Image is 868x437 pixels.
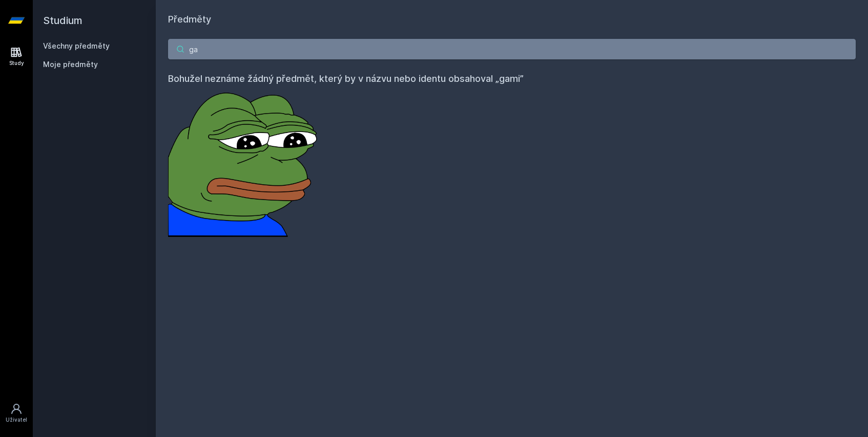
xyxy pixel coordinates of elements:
div: Study [9,59,24,67]
a: Study [2,41,31,72]
a: Všechny předměty [43,41,110,50]
div: Uživatel [6,416,27,424]
a: Uživatel [2,398,31,429]
input: Název nebo ident předmětu… [168,39,856,59]
span: Moje předměty [43,59,98,70]
h4: Bohužel neznáme žádný předmět, který by v názvu nebo identu obsahoval „gami” [168,72,856,86]
h1: Předměty [168,12,856,27]
img: error_picture.png [168,86,322,237]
